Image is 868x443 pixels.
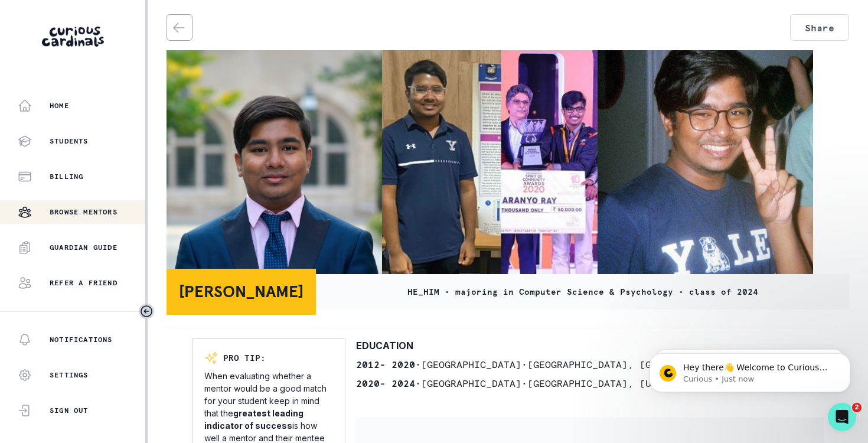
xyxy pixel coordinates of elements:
p: Browse Mentors [50,207,118,217]
p: HE_HIM • majoring in Computer Science & Psychology • class of 2024 [407,286,758,298]
img: Profile Photo [382,50,598,280]
b: 2020 - 2024 [356,377,415,389]
span: • [GEOGRAPHIC_DATA] • [GEOGRAPHIC_DATA] , [US_STATE] [415,377,699,389]
p: Billing [50,172,83,181]
p: Guardian Guide [50,243,118,252]
img: Curious Cardinals Logo [42,27,104,47]
button: Toggle sidebar [139,304,154,319]
img: Profile Photo [167,50,382,280]
p: Refer a friend [50,278,118,288]
p: Sign Out [50,406,89,415]
span: • [GEOGRAPHIC_DATA] • [GEOGRAPHIC_DATA] , [GEOGRAPHIC_DATA] [415,359,740,370]
span: 2 [852,403,862,412]
p: EDUCATION [356,338,413,353]
p: PRO TIP: [223,352,266,364]
img: Profile Photo [598,50,813,280]
iframe: Intercom live chat [828,403,856,431]
p: Message from Curious, sent Just now [51,45,204,56]
p: Students [50,136,89,146]
span: Hey there👋 Welcome to Curious Cardinals 🙌 Take a look around! If you have any questions or are ex... [51,34,201,102]
p: [PERSON_NAME] [179,279,304,304]
p: Home [50,101,69,110]
p: Settings [50,370,89,380]
b: 2012 - 2020 [356,359,415,370]
button: back [167,15,191,40]
iframe: Intercom notifications message [632,328,868,411]
p: Notifications [50,335,113,344]
button: Share [790,14,849,41]
b: greatest leading indicator of success [204,408,304,431]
